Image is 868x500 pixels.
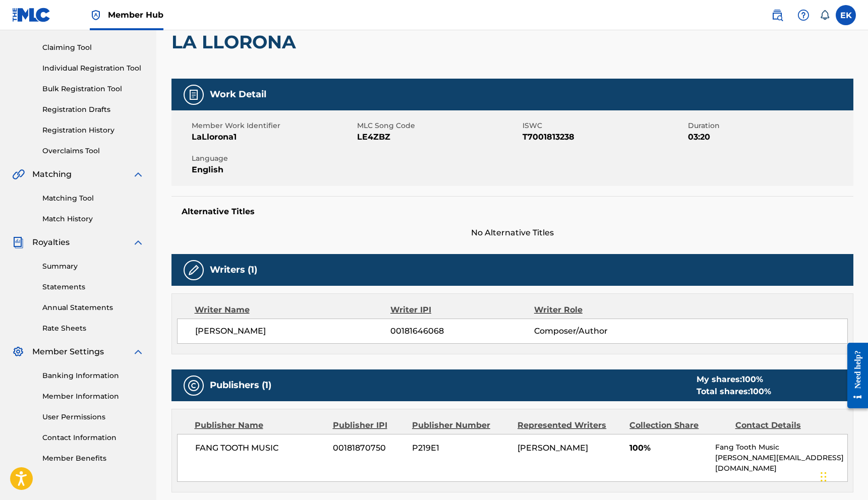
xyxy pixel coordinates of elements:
span: Matching [32,168,72,180]
h5: Publishers (1) [210,380,271,391]
div: Publisher Name [195,419,325,431]
div: Total shares: [697,386,771,398]
a: Rate Sheets [42,323,144,334]
img: MLC Logo [12,8,51,22]
span: LE4ZBZ [357,131,520,143]
span: 00181646068 [390,325,534,337]
span: T7001813238 [523,131,685,143]
img: Work Detail [188,89,200,101]
span: Royalties [32,236,70,248]
div: Writer Role [534,304,665,316]
div: Publisher Number [412,419,510,431]
div: Help [793,5,814,25]
span: English [192,164,355,176]
span: 03:20 [688,131,851,143]
span: MLC Song Code [357,120,520,131]
img: expand [132,236,144,248]
img: expand [132,168,144,180]
img: Royalties [12,236,24,248]
span: Language [192,153,355,164]
a: Registration Drafts [42,104,144,115]
span: ISWC [523,120,685,131]
a: Individual Registration Tool [42,63,144,74]
div: User Menu [836,5,856,25]
a: Member Benefits [42,453,144,464]
div: Drag [821,462,827,492]
span: FANG TOOTH MUSIC [195,442,326,454]
span: Member Work Identifier [192,120,355,131]
div: Notifications [820,10,830,20]
span: Composer/Author [534,325,665,337]
span: Member Hub [108,9,163,21]
a: Member Information [42,391,144,402]
a: Matching Tool [42,193,144,204]
span: P219E1 [412,442,510,454]
a: Overclaims Tool [42,146,144,156]
span: 100% [629,442,708,454]
img: Member Settings [12,346,24,358]
img: Matching [12,168,25,180]
div: Contact Details [735,419,833,431]
h5: Writers (1) [210,264,257,276]
span: 100 % [750,387,771,396]
span: No Alternative Titles [171,227,853,239]
div: My shares: [697,373,771,386]
iframe: Chat Widget [818,452,868,500]
a: Banking Information [42,370,144,381]
h2: LA LLORONA [171,31,301,53]
a: Bulk Registration Tool [42,84,144,94]
span: Member Settings [32,346,104,358]
span: 00181870750 [333,442,404,454]
iframe: Resource Center [840,335,868,416]
p: [PERSON_NAME][EMAIL_ADDRESS][DOMAIN_NAME] [715,453,847,474]
span: 100 % [742,374,763,384]
span: Duration [688,120,851,131]
span: [PERSON_NAME] [517,443,588,453]
img: help [797,9,809,21]
div: Publisher IPI [333,419,404,431]
h5: Work Detail [210,89,266,100]
a: Statements [42,282,144,292]
img: Top Rightsholder [90,9,102,21]
a: Claiming Tool [42,42,144,53]
a: User Permissions [42,412,144,422]
img: search [771,9,783,21]
div: Writer IPI [390,304,534,316]
a: Summary [42,261,144,272]
h5: Alternative Titles [182,207,843,217]
a: Registration History [42,125,144,136]
a: Contact Information [42,432,144,443]
div: Collection Share [629,419,727,431]
div: Writer Name [195,304,391,316]
a: Annual Statements [42,302,144,313]
img: Publishers [188,380,200,392]
img: expand [132,346,144,358]
span: [PERSON_NAME] [195,325,391,337]
div: Represented Writers [517,419,622,431]
span: LaLlorona1 [192,131,355,143]
a: Public Search [767,5,787,25]
p: Fang Tooth Music [715,442,847,453]
a: Match History [42,214,144,224]
img: Writers [188,264,200,276]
